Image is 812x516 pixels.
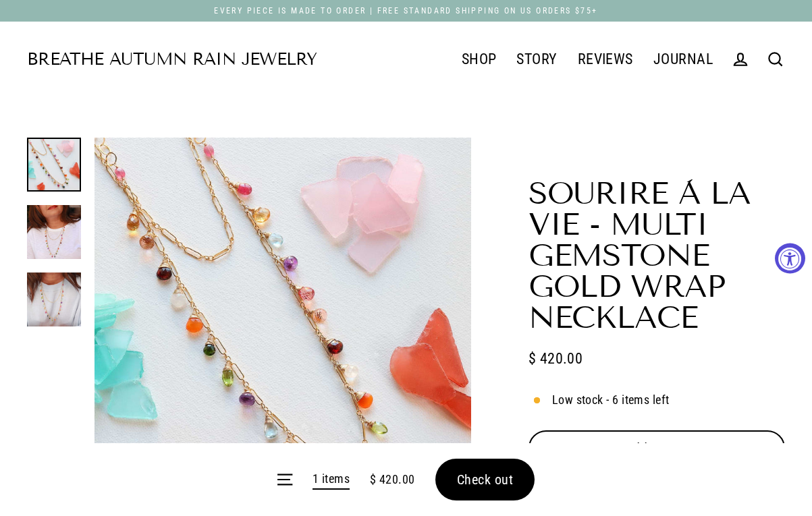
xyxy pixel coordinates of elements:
[370,470,415,490] span: $ 420.00
[775,243,805,273] button: Accessibility Widget, click to open
[313,469,350,490] a: 1 items
[529,347,583,370] span: $ 420.00
[568,42,643,76] a: REVIEWS
[317,42,723,77] div: Primary
[552,391,670,410] span: Low stock - 6 items left
[529,430,785,465] button: Add to cart
[643,42,723,76] a: JOURNAL
[27,51,317,68] a: Breathe Autumn Rain Jewelry
[529,178,785,333] h1: Sourire à la Vie - Multi Gemstone Gold Wrap Necklace
[452,42,507,76] a: SHOP
[625,440,689,456] span: Add to cart
[27,205,81,259] img: Sourire à la Vie - Multi Gemstone Gold Wrap Necklace life style image | Breathe Autumn Rain Artis...
[27,273,81,326] img: Sourire à la Vie - Multi Gemstone Gold Wrap Necklace life style alt image | Breathe Autumn Rain A...
[506,42,567,76] a: STORY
